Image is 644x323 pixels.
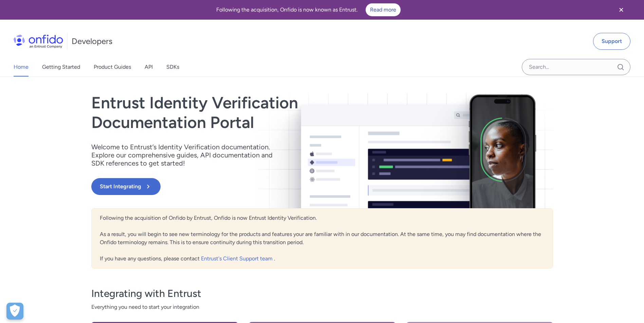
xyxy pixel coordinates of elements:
button: Close banner [609,1,634,18]
a: SDKs [166,58,179,77]
a: Support [593,33,630,50]
button: Open Preferences [6,303,23,320]
h3: Integrating with Entrust [91,287,553,300]
img: Onfido Logo [14,35,63,48]
svg: Close banner [617,6,625,14]
a: Getting Started [42,58,80,77]
div: Following the acquisition, Onfido is now known as Entrust. [8,3,609,16]
input: Onfido search input field [522,59,630,75]
a: Entrust's Client Support team [201,255,274,262]
h1: Developers [72,36,112,47]
a: Read more [366,3,401,16]
a: Home [14,58,29,77]
a: Product Guides [94,58,131,77]
p: Welcome to Entrust’s Identity Verification documentation. Explore our comprehensive guides, API d... [91,143,281,167]
span: Everything you need to start your integration [91,303,553,311]
div: Following the acquisition of Onfido by Entrust, Onfido is now Entrust Identity Verification. As a... [91,208,553,268]
button: Start Integrating [91,178,161,195]
a: Start Integrating [91,178,415,195]
a: API [145,58,153,77]
h1: Entrust Identity Verification Documentation Portal [91,93,415,132]
div: Cookie Preferences [6,303,23,320]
